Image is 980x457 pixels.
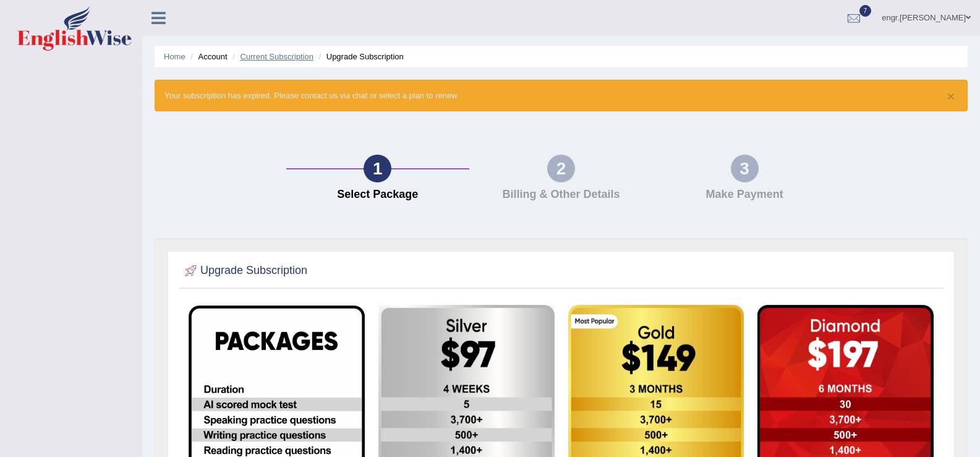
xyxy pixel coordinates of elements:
span: 7 [859,5,872,17]
h4: Make Payment [659,189,830,201]
h2: Upgrade Subscription [182,262,307,280]
a: Current Subscription [240,52,313,61]
h4: Select Package [292,189,464,201]
h4: Billing & Other Details [475,189,647,201]
div: 1 [364,155,391,182]
div: 2 [547,155,575,182]
div: 3 [731,155,759,182]
button: × [947,90,955,103]
div: Your subscription has expired. Please contact us via chat or select a plan to renew [155,80,968,111]
li: Upgrade Subscription [316,51,404,62]
li: Account [187,51,227,62]
a: Home [164,52,185,61]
